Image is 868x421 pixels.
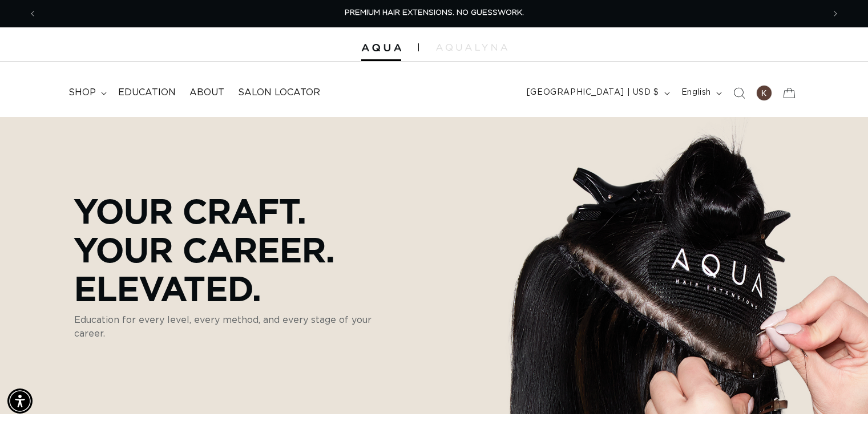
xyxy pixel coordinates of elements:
[68,87,96,99] span: shop
[675,82,726,104] button: English
[436,44,507,51] img: aqualyna.com
[62,80,111,106] summary: shop
[231,80,327,106] a: Salon Locator
[74,313,399,341] p: Education for every level, every method, and every stage of your career.
[823,3,848,25] button: Next announcement
[345,9,524,17] span: PREMIUM HAIR EXTENSIONS. NO GUESSWORK.
[527,87,659,99] span: [GEOGRAPHIC_DATA] | USD $
[111,80,183,106] a: Education
[183,80,231,106] a: About
[118,87,176,99] span: Education
[189,87,224,99] span: About
[726,80,752,106] summary: Search
[238,87,320,99] span: Salon Locator
[7,388,33,414] div: Accessibility Menu
[20,3,45,25] button: Previous announcement
[681,87,711,99] span: English
[74,191,399,307] p: Your Craft. Your Career. Elevated.
[520,82,675,104] button: [GEOGRAPHIC_DATA] | USD $
[361,44,401,52] img: Aqua Hair Extensions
